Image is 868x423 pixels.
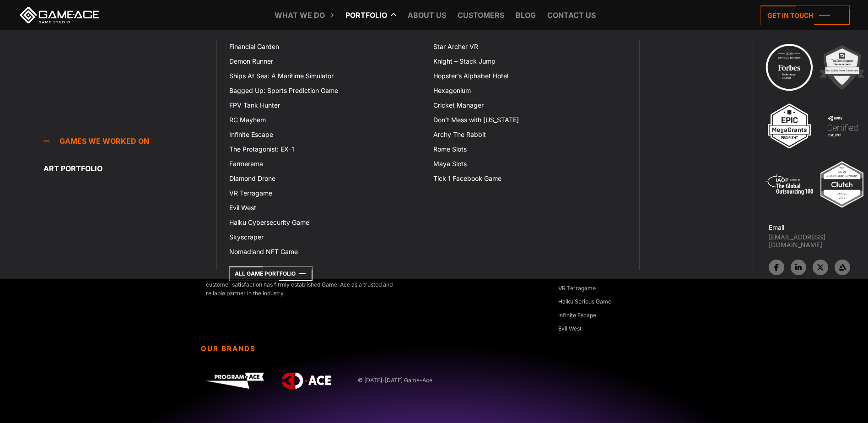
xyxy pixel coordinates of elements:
[558,284,596,293] a: VR Terragame
[558,298,611,307] a: Haiku Serious Game
[428,69,632,83] a: Hopster’s Alphabet Hotel
[206,373,264,389] img: Program-Ace
[224,171,428,186] a: Diamond Drone
[760,5,850,25] a: Get in touch
[764,42,814,92] img: Technology council badge program ace 2025 game ace
[43,132,217,150] a: Games we worked on
[229,266,313,281] a: All Game Portfolio
[224,98,428,113] a: FPV Tank Hunter
[428,39,632,54] a: Star Archer VR
[428,171,632,186] a: Tick 1 Facebook Game
[428,83,632,98] a: Hexagonium
[224,83,428,98] a: Bagged Up: Sports Prediction Game
[428,127,632,142] a: Archy The Rabbit
[817,42,867,92] img: 2
[224,230,428,244] a: Skyscraper
[201,345,429,353] strong: Our Brands
[224,142,428,157] a: The Protagonist: EX-1
[428,54,632,69] a: Knight – Stack Jump
[558,311,596,320] a: Infinite Escape
[764,101,814,151] img: 3
[224,127,428,142] a: Infinite Escape
[224,157,428,171] a: Farmerama
[224,69,428,83] a: Ships At Sea: A Maritime Simulator
[282,373,331,389] img: 3D-Ace
[769,233,868,249] a: [EMAIL_ADDRESS][DOMAIN_NAME]
[817,159,867,210] img: Top ar vr development company gaming 2025 game ace
[428,113,632,127] a: Don’t Mess with [US_STATE]
[764,159,814,210] img: 5
[817,101,868,151] img: 4
[428,142,632,157] a: Rome Slots
[224,54,428,69] a: Demon Runner
[428,98,632,113] a: Cricket Manager
[428,157,632,171] a: Maya Slots
[224,244,428,259] a: Nomadland NFT Game
[224,39,428,54] a: Financial Garden
[224,113,428,127] a: RC Mayhem
[558,325,582,334] a: Evil West
[43,159,217,178] a: Art portfolio
[224,201,428,215] a: Evil West
[358,376,424,385] span: © [DATE]-[DATE] Game-Ace
[224,186,428,201] a: VR Terragame
[769,223,784,231] strong: Email
[224,215,428,230] a: Haiku Cybersecurity Game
